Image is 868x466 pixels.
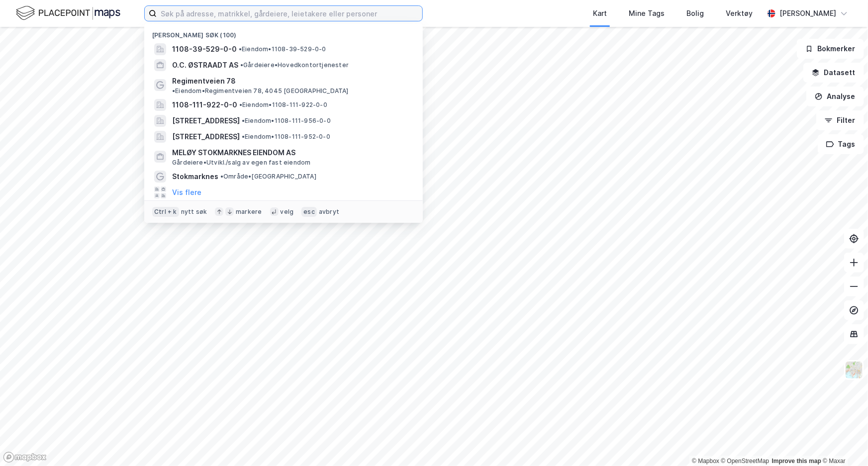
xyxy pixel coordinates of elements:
[242,117,331,125] span: Eiendom • 1108-111-956-0-0
[818,418,868,466] iframe: Chat Widget
[593,7,607,19] div: Kart
[172,115,240,127] span: [STREET_ADDRESS]
[818,418,868,466] div: Kontrollprogram for chat
[157,6,422,21] input: Søk på adresse, matrikkel, gårdeiere, leietakere eller personer
[16,4,120,22] img: logo.f888ab2527a4732fd821a326f86c7f29.svg
[281,208,294,216] div: velg
[172,171,218,183] span: Stokmarknes
[239,45,242,53] span: •
[242,117,245,124] span: •
[172,186,201,198] button: Vis flere
[726,7,753,19] div: Verktøy
[144,23,423,41] div: [PERSON_NAME] søk (100)
[319,208,339,216] div: avbryt
[240,61,243,69] span: •
[172,75,236,87] span: Regimentveien 78
[236,208,262,216] div: markere
[629,7,665,19] div: Mine Tags
[172,87,175,94] span: •
[172,159,311,167] span: Gårdeiere • Utvikl./salg av egen fast eiendom
[152,207,179,217] div: Ctrl + k
[779,7,836,19] div: [PERSON_NAME]
[172,131,240,143] span: [STREET_ADDRESS]
[242,133,245,140] span: •
[172,99,237,111] span: 1108-111-922-0-0
[220,173,223,180] span: •
[242,133,330,141] span: Eiendom • 1108-111-952-0-0
[686,7,704,19] div: Bolig
[172,43,237,55] span: 1108-39-529-0-0
[240,61,349,69] span: Gårdeiere • Hovedkontortjenester
[239,45,326,53] span: Eiendom • 1108-39-529-0-0
[181,208,207,216] div: nytt søk
[239,101,242,108] span: •
[239,101,327,109] span: Eiendom • 1108-111-922-0-0
[220,173,316,181] span: Område • [GEOGRAPHIC_DATA]
[301,207,317,217] div: esc
[172,59,238,71] span: O.C. ØSTRAADT AS
[172,147,411,159] span: MELØY STOKMARKNES EIENDOM AS
[172,87,349,95] span: Eiendom • Regimentveien 78, 4045 [GEOGRAPHIC_DATA]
